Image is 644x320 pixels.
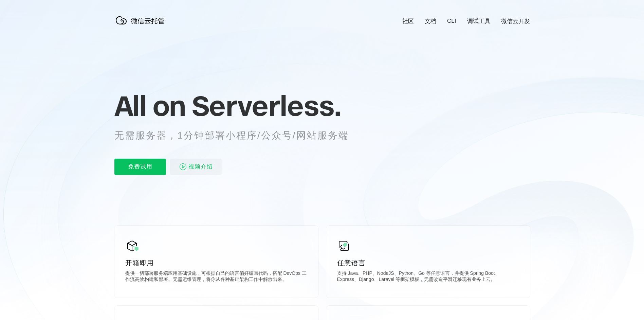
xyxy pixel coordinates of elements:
a: 微信云托管 [114,22,169,28]
img: video_play.svg [179,163,187,171]
span: Serverless. [192,89,341,123]
span: 视频介绍 [188,159,213,175]
a: 社区 [402,17,414,25]
a: 调试工具 [467,17,490,25]
img: 微信云托管 [114,14,169,27]
p: 无需服务器，1分钟部署小程序/公众号/网站服务端 [114,129,362,142]
a: 文档 [425,17,436,25]
p: 开箱即用 [125,258,307,268]
p: 提供一切部署服务端应用基础设施，可根据自己的语言偏好编写代码，搭配 DevOps 工作流高效构建和部署。无需运维管理，将你从各种基础架构工作中解放出来。 [125,270,307,284]
a: CLI [447,18,456,24]
p: 免费试用 [114,159,166,175]
p: 支持 Java、PHP、NodeJS、Python、Go 等任意语言，并提供 Spring Boot、Express、Django、Laravel 等框架模板，无需改造平滑迁移现有业务上云。 [337,270,519,284]
a: 微信云开发 [501,17,530,25]
span: All on [114,89,185,123]
p: 任意语言 [337,258,519,268]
